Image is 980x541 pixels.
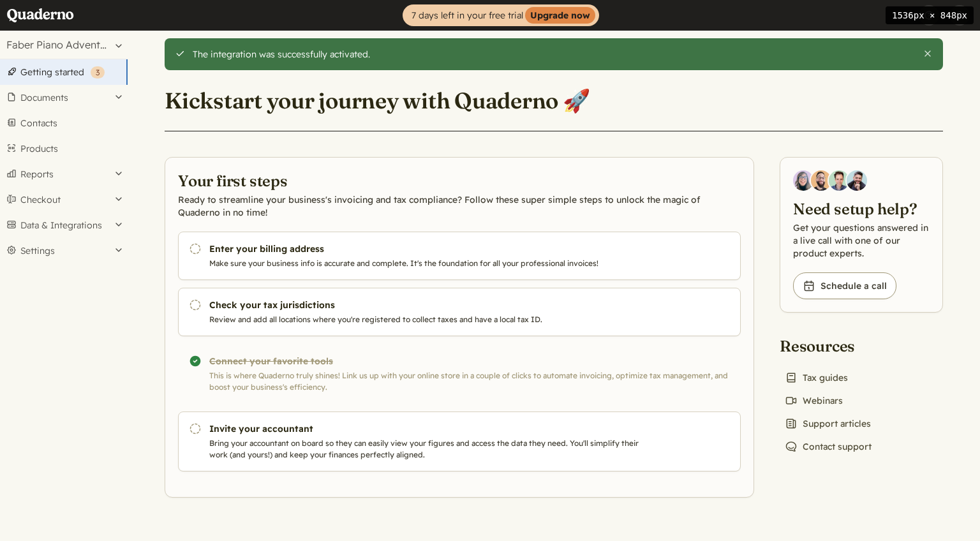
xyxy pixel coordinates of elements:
a: Schedule a call [793,272,896,299]
a: Support articles [780,415,876,433]
a: Invite your accountant Bring your accountant on board so they can easily view your figures and ac... [178,411,741,471]
div: The integration was successfully activated. [193,48,913,60]
h3: Enter your billing address [209,242,644,255]
h2: Resources [780,336,877,356]
strong: Upgrade now [525,7,595,24]
h2: Need setup help? [793,198,930,219]
img: Diana Carrasco, Account Executive at Quaderno [793,170,813,191]
a: Tax guides [780,369,853,387]
h2: Your first steps [178,170,741,191]
a: Webinars [780,392,848,410]
img: Ivo Oltmans, Business Developer at Quaderno [829,170,849,191]
p: Make sure your business info is accurate and complete. It's the foundation for all your professio... [209,258,644,269]
p: Get your questions answered in a live call with one of our product experts. [793,221,930,260]
a: 7 days left in your free trialUpgrade now [403,4,599,26]
a: Enter your billing address Make sure your business info is accurate and complete. It's the founda... [178,232,741,280]
img: Javier Rubio, DevRel at Quaderno [847,170,867,191]
a: Check your tax jurisdictions Review and add all locations where you're registered to collect taxe... [178,288,741,336]
p: Review and add all locations where you're registered to collect taxes and have a local tax ID. [209,314,644,325]
span: 3 [96,68,100,77]
h3: Check your tax jurisdictions [209,299,644,311]
img: Jairo Fumero, Account Executive at Quaderno [811,170,831,191]
p: Bring your accountant on board so they can easily view your figures and access the data they need... [209,438,644,461]
p: Ready to streamline your business's invoicing and tax compliance? Follow these super simple steps... [178,193,741,219]
a: Contact support [780,438,877,456]
h1: Kickstart your journey with Quaderno 🚀 [165,87,590,115]
button: Close this alert [923,48,933,59]
h3: Invite your accountant [209,422,644,435]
